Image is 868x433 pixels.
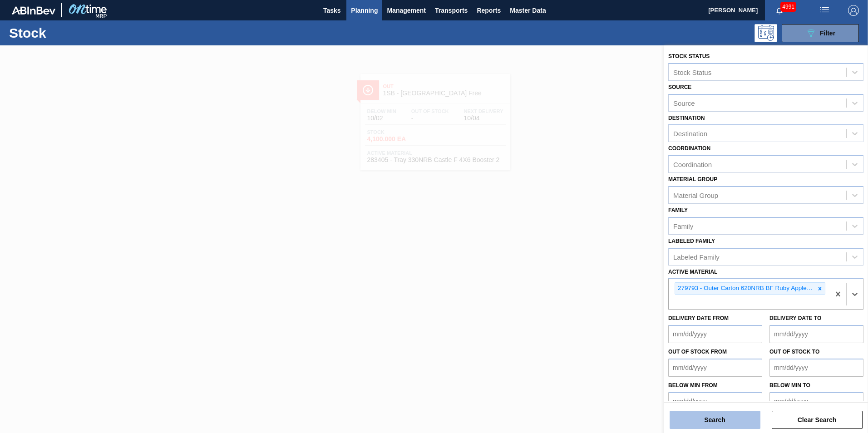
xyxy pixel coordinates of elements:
[673,68,711,76] div: Stock Status
[673,191,718,199] div: Material Group
[769,359,863,377] input: mm/dd/yyyy
[769,349,819,355] label: Out of Stock to
[435,5,468,16] span: Transports
[510,5,546,16] span: Master Data
[668,115,705,121] label: Destination
[675,283,815,294] div: 279793 - Outer Carton 620NRB BF Ruby Apple 1x12
[769,315,821,321] label: Delivery Date to
[780,2,796,12] span: 4991
[668,53,710,59] label: Stock Status
[668,325,762,343] input: mm/dd/yyyy
[673,99,695,107] div: Source
[820,30,835,37] span: Filter
[769,325,863,343] input: mm/dd/yyyy
[668,382,718,389] label: Below Min from
[668,238,715,244] label: Labeled Family
[782,24,859,42] button: Filter
[668,349,727,355] label: Out of Stock from
[668,84,691,90] label: Source
[769,392,863,410] input: mm/dd/yyyy
[9,28,145,38] h1: Stock
[477,5,501,16] span: Reports
[668,392,762,410] input: mm/dd/yyyy
[668,176,717,182] label: Material Group
[765,4,794,17] button: Notifications
[322,5,342,16] span: Tasks
[668,359,762,377] input: mm/dd/yyyy
[668,269,717,275] label: Active Material
[673,161,712,168] div: Coordination
[12,6,55,15] img: TNhmsLtSVTkK8tSr43FrP2fwEKptu5GPRR3wAAAABJRU5ErkJggg==
[673,222,693,230] div: Family
[668,315,729,321] label: Delivery Date from
[769,382,810,389] label: Below Min to
[673,130,707,138] div: Destination
[351,5,378,16] span: Planning
[673,253,720,261] div: Labeled Family
[848,5,859,16] img: Logout
[668,145,710,152] label: Coordination
[755,24,777,42] div: Programming: no user selected
[387,5,426,16] span: Management
[819,5,830,16] img: userActions
[668,207,688,213] label: Family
